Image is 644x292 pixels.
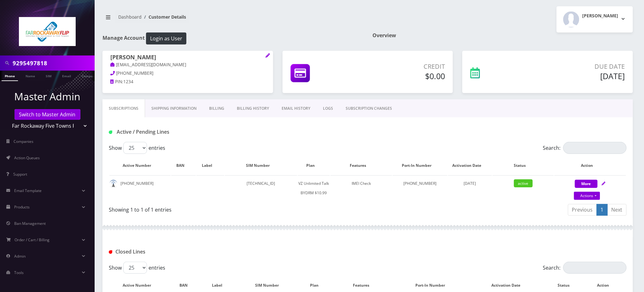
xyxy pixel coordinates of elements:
nav: breadcrumb [102,10,363,28]
label: Show entries [109,262,165,274]
span: active [514,179,533,187]
a: Name [22,71,38,80]
p: Credit [359,62,445,71]
img: default.png [109,180,117,188]
img: Active / Pending Lines [109,131,112,134]
a: PIN: [110,79,123,85]
a: Phone [2,71,18,81]
p: Due Date [525,62,625,71]
a: Company [79,71,100,80]
span: Email Template [14,188,42,193]
th: Action: activate to sort column ascending [554,156,626,175]
img: Closed Lines [109,250,112,254]
td: [TECHNICAL_ID] [225,175,297,201]
button: Login as User [146,32,186,44]
h2: [PERSON_NAME] [583,13,618,19]
td: [PHONE_NUMBER] [393,175,448,201]
a: Shipping Information [145,99,203,118]
a: Switch to Master Admin [15,109,80,120]
h1: Overview [372,32,633,38]
input: Search in Company [13,57,93,69]
a: [EMAIL_ADDRESS][DOMAIN_NAME] [110,62,186,68]
h1: Active / Pending Lines [109,129,275,135]
span: Support [13,172,27,177]
th: Label: activate to sort column ascending [196,156,224,175]
a: Login as User [145,34,186,41]
h1: Closed Lines [109,249,275,255]
img: Far Rockaway Five Towns Flip [19,17,76,46]
th: Activation Date: activate to sort column ascending [448,156,492,175]
h1: Manage Account [102,32,363,44]
span: Action Queues [14,155,40,161]
th: SIM Number: activate to sort column ascending [225,156,297,175]
select: Showentries [123,262,147,274]
a: SUBSCRIPTION CHANGES [339,99,398,118]
th: Active Number: activate to sort column ascending [109,156,171,175]
th: Status: activate to sort column ascending [493,156,554,175]
td: [PHONE_NUMBER] [109,175,171,201]
label: Search: [543,142,627,154]
h1: [PERSON_NAME] [110,54,265,61]
th: Plan: activate to sort column ascending [298,156,330,175]
a: Billing History [231,99,275,118]
a: Next [607,204,627,216]
li: Customer Details [142,14,186,20]
a: Billing [203,99,231,118]
button: [PERSON_NAME] [557,6,633,32]
span: Admin [14,254,26,259]
span: Order / Cart / Billing [15,237,50,242]
span: Ban Management [14,221,46,226]
button: More [575,180,598,188]
span: [PHONE_NUMBER] [116,70,154,76]
span: Companies [14,139,34,144]
th: Features: activate to sort column ascending [331,156,392,175]
a: SIM [43,71,55,80]
a: Actions [574,192,600,200]
a: LOGS [317,99,339,118]
th: BAN: activate to sort column ascending [171,156,196,175]
a: Email [59,71,74,80]
a: EMAIL HISTORY [275,99,317,118]
td: VZ Unlimited Talk BYDRM $10.99 [298,175,330,201]
label: Search: [543,262,627,274]
input: Search: [563,262,627,274]
span: Products [14,204,30,210]
div: IMEI Check [331,179,392,188]
span: 1234 [123,79,133,85]
h5: [DATE] [525,71,625,81]
a: Subscriptions [102,99,145,118]
span: [DATE] [464,181,476,186]
span: Tools [14,270,24,275]
th: Port-In Number: activate to sort column ascending [393,156,448,175]
select: Showentries [123,142,147,154]
div: Showing 1 to 1 of 1 entries [109,203,363,213]
a: 1 [597,204,608,216]
input: Search: [563,142,627,154]
a: Previous [568,204,597,216]
a: Dashboard [118,14,142,20]
label: Show entries [109,142,165,154]
h5: $0.00 [359,71,445,81]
